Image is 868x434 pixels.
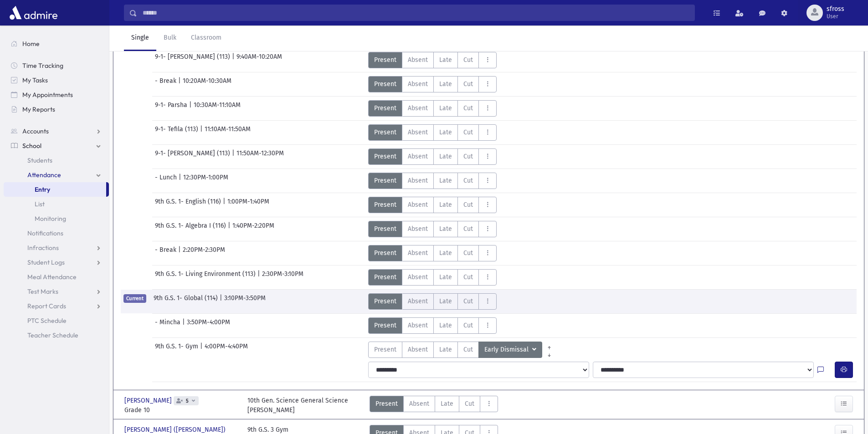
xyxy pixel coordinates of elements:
[463,128,473,137] span: Cut
[4,328,109,342] a: Teacher Schedule
[22,142,41,150] span: School
[22,76,48,84] span: My Tasks
[35,200,45,208] span: List
[22,40,40,48] span: Home
[368,124,497,141] div: AttTypes
[408,345,428,354] span: Absent
[154,293,220,310] span: 9th G.S. 1- Global (114)
[374,152,396,161] span: Present
[463,103,473,113] span: Cut
[439,103,452,113] span: Late
[408,200,428,209] span: Absent
[368,100,497,117] div: AttTypes
[27,258,65,266] span: Student Logs
[408,128,428,137] span: Absent
[827,5,844,13] span: sfross
[183,76,231,92] span: 10:20AM-10:30AM
[368,197,497,213] div: AttTypes
[4,58,109,73] a: Time Tracking
[368,245,497,261] div: AttTypes
[155,124,200,141] span: 9-1- Tefila (113)
[368,173,497,189] div: AttTypes
[368,76,497,92] div: AttTypes
[4,197,109,211] a: List
[187,317,230,334] span: 3:50PM-4:00PM
[189,100,194,117] span: |
[439,55,452,65] span: Late
[4,153,109,168] a: Students
[4,211,109,226] a: Monitoring
[200,124,205,141] span: |
[463,55,473,65] span: Cut
[4,124,109,138] a: Accounts
[463,321,473,330] span: Cut
[439,272,452,282] span: Late
[35,185,50,194] span: Entry
[439,176,452,185] span: Late
[374,103,396,113] span: Present
[375,399,398,408] span: Present
[155,148,232,165] span: 9-1- [PERSON_NAME] (113)
[228,221,232,237] span: |
[155,100,189,117] span: 9-1- Parsha
[463,152,473,161] span: Cut
[368,52,497,68] div: AttTypes
[409,399,429,408] span: Absent
[200,342,205,358] span: |
[156,26,184,51] a: Bulk
[35,214,66,223] span: Monitoring
[155,342,200,358] span: 9th G.S. 1- Gym
[439,128,452,137] span: Late
[178,245,183,261] span: |
[463,345,473,354] span: Cut
[439,296,452,306] span: Late
[220,293,224,310] span: |
[227,197,269,213] span: 1:00PM-1:40PM
[236,52,282,68] span: 9:40AM-10:20AM
[368,269,497,286] div: AttTypes
[155,221,228,237] span: 9th G.S. 1- Algebra I (116)
[439,321,452,330] span: Late
[178,76,183,92] span: |
[439,224,452,234] span: Late
[463,79,473,89] span: Cut
[368,342,556,358] div: AttTypes
[4,240,109,255] a: Infractions
[4,87,109,102] a: My Appointments
[4,168,109,182] a: Attendance
[27,156,52,164] span: Students
[4,102,109,117] a: My Reports
[257,269,262,286] span: |
[370,396,498,415] div: AttTypes
[374,200,396,209] span: Present
[374,176,396,185] span: Present
[4,255,109,270] a: Student Logs
[374,345,396,354] span: Present
[27,273,77,281] span: Meal Attendance
[124,26,156,51] a: Single
[223,197,227,213] span: |
[7,4,60,22] img: AdmirePro
[4,270,109,284] a: Meal Attendance
[439,79,452,89] span: Late
[183,245,225,261] span: 2:20PM-2:30PM
[463,272,473,282] span: Cut
[155,317,182,334] span: - Mincha
[478,342,542,358] button: Early Dismissal
[137,5,694,21] input: Search
[22,61,63,70] span: Time Tracking
[4,284,109,299] a: Test Marks
[439,152,452,161] span: Late
[374,296,396,306] span: Present
[232,52,236,68] span: |
[123,294,146,303] span: Current
[155,173,179,189] span: - Lunch
[408,321,428,330] span: Absent
[374,224,396,234] span: Present
[463,224,473,234] span: Cut
[463,296,473,306] span: Cut
[408,296,428,306] span: Absent
[463,248,473,258] span: Cut
[182,317,187,334] span: |
[484,345,530,355] span: Early Dismissal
